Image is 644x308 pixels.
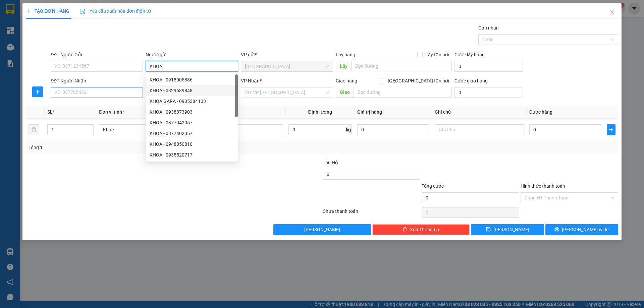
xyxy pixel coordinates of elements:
span: Gửi: [6,6,16,13]
div: Người gửi [146,51,238,58]
span: Tổng cước [422,183,444,189]
label: Gán nhãn [478,25,499,30]
div: KHOA GARA - 0905384103 [150,98,234,105]
div: KHOA - 0377402057 [146,128,238,139]
span: Thu Hộ [323,160,338,165]
div: KHOA GARA - 0905384103 [146,96,238,107]
span: Giao [336,87,354,98]
div: KHOA - 0377402057 [150,130,234,137]
label: Hình thức thanh toán [521,183,565,189]
span: [GEOGRAPHIC_DATA] tận nơi [385,77,452,84]
label: Cước lấy hàng [454,52,485,57]
div: KHOA - 0938873903 [146,107,238,117]
span: SL [47,109,53,115]
span: Đơn vị tính [99,109,124,115]
span: Định lượng [308,109,332,115]
div: KHOA - 0377042057 [146,117,238,128]
span: Yêu cầu xuất hóa đơn điện tử [80,8,151,14]
span: plus [26,9,31,13]
div: [GEOGRAPHIC_DATA] [6,6,74,21]
img: icon [80,9,86,14]
input: Cước lấy hàng [454,61,523,72]
div: VP gửi [241,51,333,58]
div: KHOA - 0935520717 [150,151,234,159]
button: plus [32,86,43,97]
input: VD: Bàn, Ghế [194,124,283,135]
input: Dọc đường [354,87,452,98]
span: Giao hàng [336,78,357,83]
input: Cước giao hàng [454,87,523,98]
span: Lấy hàng [336,52,355,57]
th: Ghi chú [432,106,527,119]
span: SÀI GÒN [245,61,329,71]
span: [PERSON_NAME] [493,226,529,233]
div: Chưa thanh toán [322,207,421,219]
span: kg [345,124,352,135]
span: Nhận: [78,6,95,13]
span: Giá trị hàng [357,109,382,115]
button: [PERSON_NAME] [273,224,371,235]
span: plus [33,89,43,95]
div: KHOA - 0935520717 [146,149,238,160]
span: Khác [103,125,184,135]
div: BỒNG SƠN [78,6,120,22]
span: close [609,10,615,15]
span: save [486,227,491,232]
input: 0 [357,124,429,135]
div: KHOA - 0918005886 [146,74,238,85]
span: [PERSON_NAME] [304,226,340,233]
button: save[PERSON_NAME] [471,224,544,235]
div: LAN/CTY THIÊN PHÁT [78,22,120,38]
div: Tổng: 1 [29,144,249,151]
span: Lấy tận nơi [423,51,452,58]
button: plus [607,124,615,135]
button: printer[PERSON_NAME] và In [545,224,618,235]
input: Dọc đường [351,61,452,71]
div: KHOA - 0377042057 [150,119,234,126]
div: KHOA - 0938873903 [150,108,234,116]
span: Lấy [336,61,351,71]
div: KHOA - 0948850810 [150,140,234,148]
button: Close [603,3,622,22]
span: Cước hàng [529,109,552,115]
span: Xóa Thông tin [410,226,439,233]
label: Cước giao hàng [454,78,488,83]
button: deleteXóa Thông tin [372,224,470,235]
span: VP Nhận [241,78,260,83]
span: delete [402,227,407,232]
span: plus [607,127,615,132]
span: [PERSON_NAME] và In [562,226,609,233]
div: SĐT Người Gửi [51,51,143,58]
div: SĐT Người Nhận [51,77,143,84]
span: printer [554,227,559,232]
div: KHOA - 0329639848 [146,85,238,96]
input: Ghi Chú [435,124,524,135]
div: KHOA - 0329639848 [150,87,234,94]
span: TẠO ĐƠN HÀNG [26,8,69,14]
div: KHOA - 0948850810 [146,139,238,149]
button: delete [29,124,39,135]
div: KHOA - 0918005886 [150,76,234,83]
